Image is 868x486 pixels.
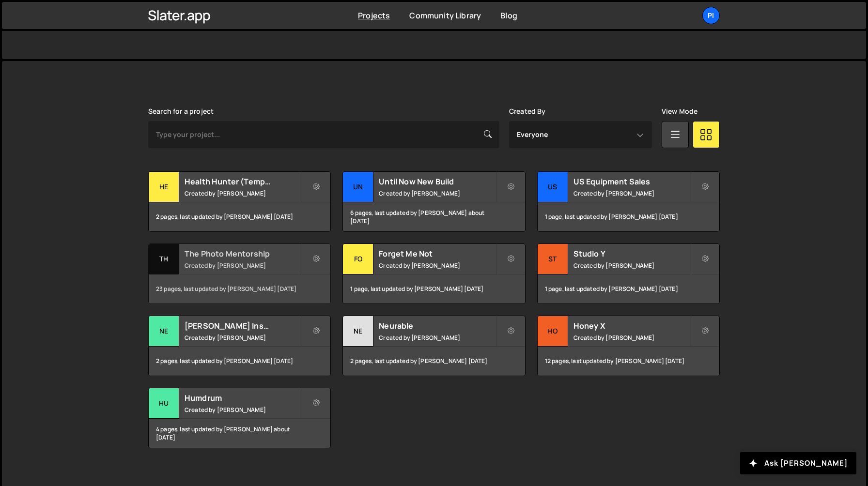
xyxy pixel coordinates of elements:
[149,172,179,202] div: He
[149,347,330,376] div: 2 pages, last updated by [PERSON_NAME] [DATE]
[185,393,301,403] h2: Humdrum
[537,316,720,376] a: Ho Honey X Created by [PERSON_NAME] 12 pages, last updated by [PERSON_NAME] [DATE]
[343,244,373,274] div: Fo
[149,419,330,448] div: 4 pages, last updated by [PERSON_NAME] about [DATE]
[500,10,517,21] a: Blog
[538,274,719,304] div: 1 page, last updated by [PERSON_NAME] [DATE]
[573,334,690,342] small: Created by [PERSON_NAME]
[573,261,690,270] small: Created by [PERSON_NAME]
[185,176,301,187] h2: Health Hunter (Temporary)
[379,261,496,270] small: Created by [PERSON_NAME]
[537,171,720,232] a: US US Equipment Sales Created by [PERSON_NAME] 1 page, last updated by [PERSON_NAME] [DATE]
[185,334,301,342] small: Created by [PERSON_NAME]
[573,176,690,187] h2: US Equipment Sales
[538,172,568,202] div: US
[573,248,690,259] h2: Studio Y
[343,347,525,376] div: 2 pages, last updated by [PERSON_NAME] [DATE]
[537,243,720,304] a: St Studio Y Created by [PERSON_NAME] 1 page, last updated by [PERSON_NAME] [DATE]
[148,171,331,232] a: He Health Hunter (Temporary) Created by [PERSON_NAME] 2 pages, last updated by [PERSON_NAME] [DATE]
[149,202,330,231] div: 2 pages, last updated by [PERSON_NAME] [DATE]
[149,388,179,419] div: Hu
[185,406,301,414] small: Created by [PERSON_NAME]
[409,10,481,21] a: Community Library
[149,316,179,347] div: Ne
[538,347,719,376] div: 12 pages, last updated by [PERSON_NAME] [DATE]
[573,320,690,331] h2: Honey X
[509,107,546,115] label: Created By
[149,274,330,304] div: 23 pages, last updated by [PERSON_NAME] [DATE]
[538,316,568,347] div: Ho
[573,189,690,197] small: Created by [PERSON_NAME]
[379,248,496,259] h2: Forget Me Not
[379,320,496,331] h2: Neurable
[342,243,525,304] a: Fo Forget Me Not Created by [PERSON_NAME] 1 page, last updated by [PERSON_NAME] [DATE]
[185,320,301,331] h2: [PERSON_NAME] Insulation
[148,107,214,115] label: Search for a project
[358,10,390,21] a: Projects
[342,171,525,232] a: Un Until Now New Build Created by [PERSON_NAME] 6 pages, last updated by [PERSON_NAME] about [DATE]
[185,189,301,197] small: Created by [PERSON_NAME]
[149,244,179,274] div: Th
[148,121,499,148] input: Type your project...
[148,388,331,448] a: Hu Humdrum Created by [PERSON_NAME] 4 pages, last updated by [PERSON_NAME] about [DATE]
[343,202,525,231] div: 6 pages, last updated by [PERSON_NAME] about [DATE]
[185,248,301,259] h2: The Photo Mentorship
[538,244,568,274] div: St
[538,202,719,231] div: 1 page, last updated by [PERSON_NAME] [DATE]
[342,316,525,376] a: Ne Neurable Created by [PERSON_NAME] 2 pages, last updated by [PERSON_NAME] [DATE]
[662,107,697,115] label: View Mode
[740,452,856,474] button: Ask [PERSON_NAME]
[148,243,331,304] a: Th The Photo Mentorship Created by [PERSON_NAME] 23 pages, last updated by [PERSON_NAME] [DATE]
[148,316,331,376] a: Ne [PERSON_NAME] Insulation Created by [PERSON_NAME] 2 pages, last updated by [PERSON_NAME] [DATE]
[343,172,373,202] div: Un
[343,274,525,304] div: 1 page, last updated by [PERSON_NAME] [DATE]
[185,261,301,270] small: Created by [PERSON_NAME]
[379,189,496,197] small: Created by [PERSON_NAME]
[379,334,496,342] small: Created by [PERSON_NAME]
[343,316,373,347] div: Ne
[379,176,496,187] h2: Until Now New Build
[702,7,720,24] a: Pi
